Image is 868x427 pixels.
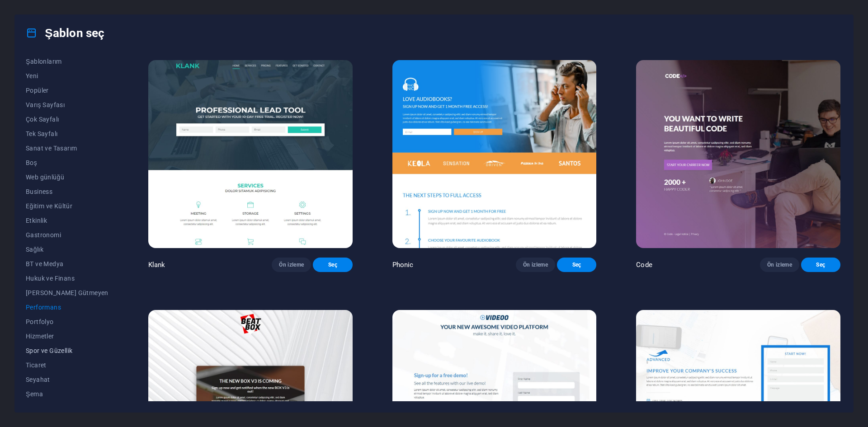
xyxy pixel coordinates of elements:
[26,300,108,314] button: Performans
[26,289,108,296] span: [PERSON_NAME] Gütmeyen
[26,54,108,69] button: Şablonlarım
[26,333,108,340] span: Hizmetler
[26,174,108,181] span: Web günlüğü
[26,347,108,354] span: Spor ve Güzellik
[26,130,108,137] span: Tek Sayfalı
[26,83,108,98] button: Popüler
[26,127,108,141] button: Tek Sayfalı
[26,304,108,311] span: Performans
[767,261,792,268] span: Ön izleme
[392,60,597,248] img: Phonic
[26,101,108,108] span: Varış Sayfası
[523,261,548,268] span: Ön izleme
[516,258,555,272] button: Ön izleme
[26,358,108,372] button: Ticaret
[26,72,108,80] span: Yeni
[26,376,108,383] span: Seyahat
[320,261,345,268] span: Seç
[26,26,104,40] h4: Şablon seç
[26,271,108,286] button: Hukuk ve Finans
[272,258,311,272] button: Ön izleme
[557,258,596,272] button: Seç
[26,213,108,228] button: Etkinlik
[26,390,108,398] span: Şema
[26,69,108,83] button: Yeni
[392,260,414,269] p: Phonic
[26,231,108,239] span: Gastronomi
[26,188,108,195] span: Business
[26,361,108,369] span: Ticaret
[564,261,589,268] span: Seç
[26,184,108,199] button: Business
[26,343,108,358] button: Spor ve Güzellik
[279,261,304,268] span: Ön izleme
[801,258,840,272] button: Seç
[26,141,108,155] button: Sanat ve Tasarım
[26,98,108,112] button: Varış Sayfası
[26,286,108,300] button: [PERSON_NAME] Gütmeyen
[26,275,108,282] span: Hukuk ve Finans
[26,199,108,213] button: Eğitim ve Kültür
[636,60,840,248] img: Code
[26,87,108,94] span: Popüler
[26,242,108,257] button: Sağlık
[26,159,108,166] span: Boş
[26,246,108,253] span: Sağlık
[26,58,108,65] span: Şablonlarım
[26,116,108,123] span: Çok Sayfalı
[313,258,352,272] button: Seç
[26,228,108,242] button: Gastronomi
[808,261,833,268] span: Seç
[26,145,108,152] span: Sanat ve Tasarım
[26,329,108,343] button: Hizmetler
[26,170,108,184] button: Web günlüğü
[636,260,652,269] p: Code
[148,260,165,269] p: Klank
[26,217,108,224] span: Etkinlik
[26,202,108,210] span: Eğitim ve Kültür
[26,372,108,387] button: Seyahat
[26,387,108,401] button: Şema
[26,314,108,329] button: Portfolyo
[26,155,108,170] button: Boş
[26,318,108,325] span: Portfolyo
[26,112,108,127] button: Çok Sayfalı
[760,258,799,272] button: Ön izleme
[148,60,353,248] img: Klank
[26,257,108,271] button: BT ve Medya
[26,260,108,267] span: BT ve Medya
